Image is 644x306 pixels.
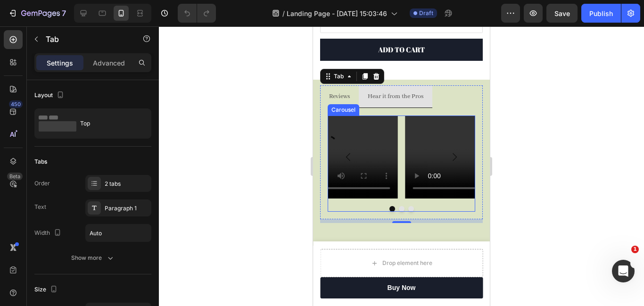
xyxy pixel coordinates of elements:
div: Order [34,179,50,188]
div: Publish [589,8,613,18]
div: Top [80,113,138,134]
span: Save [554,9,570,17]
div: Size [34,283,59,296]
video: Video [92,89,240,172]
iframe: Intercom live chat [612,260,635,282]
div: Show more [71,253,115,263]
button: Show more [34,249,151,266]
div: Beta [7,173,23,180]
div: Carousel [17,79,44,88]
span: Draft [419,9,433,17]
span: 1 [631,246,639,253]
button: 7 [4,4,70,23]
div: Layout [34,89,66,102]
p: Tab [46,33,126,45]
button: Save [546,4,578,23]
div: Text [34,203,46,211]
span: Landing Page - [DATE] 15:03:46 [287,8,387,18]
button: Dot [86,180,91,185]
input: Auto [86,224,151,241]
div: Width [34,227,63,240]
p: Advanced [93,58,125,68]
iframe: Design area [313,26,490,306]
p: 7 [62,8,66,19]
div: Tabs [34,157,47,166]
div: Paragraph 1 [105,204,149,213]
button: Publish [581,4,621,23]
div: 450 [9,100,23,108]
div: 2 tabs [105,180,149,188]
div: Tab [19,46,33,54]
button: Carousel Next Arrow [128,117,155,144]
div: Undo/Redo [178,4,216,23]
button: Dot [76,180,82,185]
span: / [282,8,285,18]
button: Dot [95,180,101,185]
p: Settings [47,58,73,68]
